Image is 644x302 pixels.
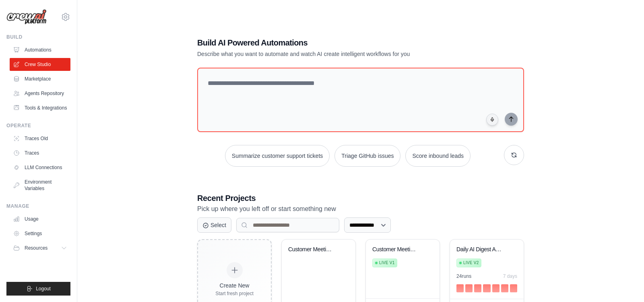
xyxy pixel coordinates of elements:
div: Day 6: 1 executions [501,284,508,292]
a: Agents Repository [10,87,70,100]
a: Traces Old [10,132,70,145]
span: Logout [36,285,51,292]
div: Create New [215,281,254,290]
div: Customer Meeting Preparation Intelligence [372,246,421,253]
a: Usage [10,213,70,225]
button: Summarize customer support tickets [225,145,330,167]
div: 24 run s [456,273,471,279]
div: Start fresh project [215,290,254,297]
div: Day 2: 1 executions [465,284,473,292]
div: Day 5: 1 executions [492,284,500,292]
div: Activity over last 7 days [456,283,517,292]
a: Tools & Integrations [10,101,70,114]
a: Traces [10,147,70,159]
button: Click to speak your automation idea [486,114,498,126]
span: Resources [25,245,47,251]
a: Environment Variables [10,176,70,195]
h1: Build AI Powered Automations [197,37,468,48]
button: Resources [10,242,70,254]
div: Customer Meeting Intelligence & AI Automation Advisor [288,246,337,253]
div: Day 3: 1 executions [474,284,481,292]
div: Day 1: 1 executions [456,284,464,292]
a: LLM Connections [10,161,70,174]
button: Select [197,217,231,233]
img: Logo [6,9,47,25]
a: Settings [10,227,70,240]
a: Crew Studio [10,58,70,71]
a: Automations [10,43,70,56]
span: Live v1 [379,260,394,266]
div: Operate [6,122,70,129]
p: Describe what you want to automate and watch AI create intelligent workflows for you [197,50,468,58]
div: Day 4: 1 executions [483,284,490,292]
div: 7 days [503,273,517,279]
div: Manage [6,203,70,209]
button: Logout [6,282,70,296]
a: Marketplace [10,72,70,85]
button: Score inbound leads [405,145,471,167]
button: Triage GitHub issues [334,145,400,167]
span: Live v2 [463,260,479,266]
p: Pick up where you left off or start something new [197,204,524,214]
div: Daily AI Digest Automation [456,246,505,253]
div: Day 7: 1 executions [510,284,517,292]
div: Build [6,34,70,40]
h3: Recent Projects [197,192,524,204]
button: Get new suggestions [504,145,524,165]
